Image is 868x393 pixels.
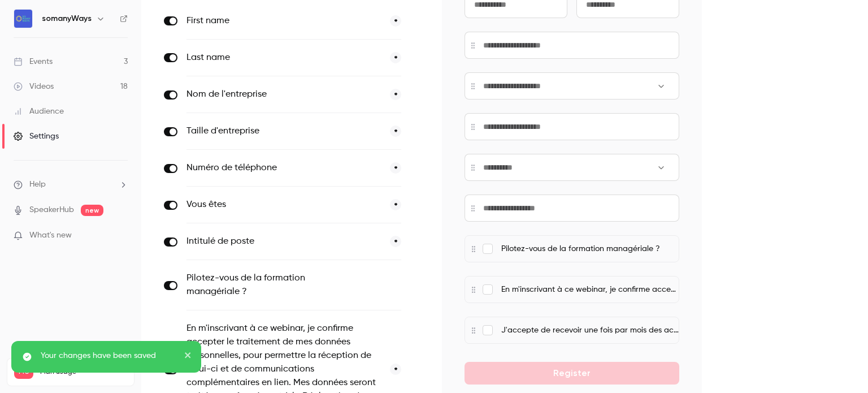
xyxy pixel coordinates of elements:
span: new [81,205,103,216]
h6: somanyWays [42,13,92,24]
label: Vous êtes [186,198,381,211]
p: En m'inscrivant à ce webinar, je confirme accepter le traitement de mes données personnelles, pou... [501,284,679,296]
p: Pilotez-vous de la formation managériale ? [501,243,679,255]
div: Settings [14,131,59,142]
p: Your changes have been saved [41,350,176,361]
span: Help [29,179,46,191]
label: Pilotez-vous de la formation managériale ? [186,271,354,299]
a: SpeakerHub [29,204,74,216]
label: Intitulé de poste [186,235,381,248]
span: What's new [29,230,72,241]
div: Audience [14,106,64,117]
div: Videos [14,81,54,92]
button: close [184,350,192,364]
li: help-dropdown-opener [14,179,128,191]
img: somanyWays [14,10,32,28]
label: Numéro de téléphone [186,161,381,175]
label: First name [186,14,381,28]
iframe: Noticeable Trigger [114,231,128,241]
p: J'accepte de recevoir une fois par mois des actualités et inspirations autour des mutations du tr... [501,325,679,336]
label: Last name [186,51,381,64]
label: Nom de l'entreprise [186,88,381,101]
div: Events [14,56,53,67]
label: Taille d'entreprise [186,124,381,138]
